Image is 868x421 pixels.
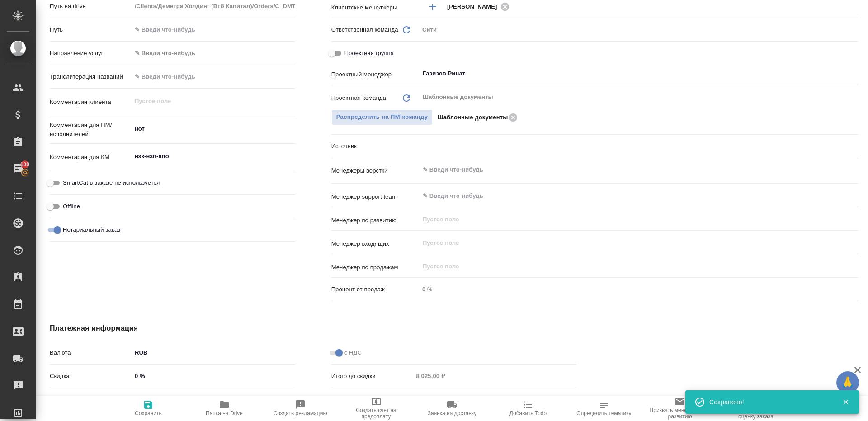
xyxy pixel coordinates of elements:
[50,72,132,81] p: Транслитерация названий
[50,25,132,34] p: Путь
[206,410,243,416] span: Папка на Drive
[344,348,362,357] span: с НДС
[132,393,295,406] input: ✎ Введи что-нибудь
[419,139,858,154] div: ​
[331,142,419,151] p: Источник
[509,410,547,416] span: Добавить Todo
[566,396,642,421] button: Определить тематику
[274,410,327,416] span: Создать рекламацию
[331,263,419,272] p: Менеджер по продажам
[15,160,35,169] span: 100
[447,2,503,11] span: [PERSON_NAME]
[132,70,295,83] input: ✎ Введи что-нибудь
[132,23,295,36] input: ✎ Введи что-нибудь
[447,1,512,12] div: [PERSON_NAME]
[50,98,132,107] p: Комментарии клиента
[331,192,419,201] p: Менеджер support team
[331,70,419,79] p: Проектный менеджер
[135,49,284,58] div: ✎ Введи что-нибудь
[50,2,132,11] p: Путь на drive
[331,372,413,381] p: Итого до скидки
[132,149,295,164] textarea: нзк-нзп-апо
[853,6,855,8] button: Open
[336,112,428,122] span: Распределить на ПМ-команду
[132,121,295,136] textarea: нот
[428,410,476,416] span: Заявка на доставку
[331,3,419,12] p: Клиентские менеджеры
[576,410,631,416] span: Определить тематику
[331,285,419,294] p: Процент от продаж
[853,169,855,171] button: Open
[262,396,338,421] button: Создать рекламацию
[63,202,80,211] span: Offline
[422,164,825,175] input: ✎ Введи что-нибудь
[63,178,160,187] span: SmartCat в заказе не используется
[709,398,829,407] div: Сохранено!
[331,216,419,225] p: Менеджер по развитию
[331,25,398,34] p: Ответственная команда
[642,396,718,421] button: Призвать менеджера по развитию
[853,195,855,197] button: Open
[50,395,132,404] p: Наценка за срочность
[836,371,859,394] button: 🙏
[135,410,162,416] span: Сохранить
[414,396,490,421] button: Заявка на доставку
[344,407,409,420] span: Создать счет на предоплату
[840,373,855,392] span: 🙏
[422,261,837,271] input: Пустое поле
[132,370,295,383] input: ✎ Введи что-нибудь
[331,109,433,125] span: В заказе уже есть ответственный ПМ или ПМ группа
[331,94,386,103] p: Проектная команда
[422,214,837,225] input: Пустое поле
[853,73,855,75] button: Open
[338,396,414,421] button: Создать счет на предоплату
[50,323,576,334] h4: Платежная информация
[419,22,858,37] div: Сити
[647,407,712,420] span: Призвать менеджера по развитию
[63,225,120,234] span: Нотариальный заказ
[490,396,566,421] button: Добавить Todo
[132,46,295,61] div: ✎ Введи что-нибудь
[50,348,132,357] p: Валюта
[422,190,825,201] input: ✎ Введи что-нибудь
[2,158,34,180] a: 100
[331,395,413,404] p: Итого
[437,113,508,122] p: Шаблонные документы
[331,166,419,175] p: Менеджеры верстки
[413,393,577,406] input: Пустое поле
[50,49,132,58] p: Направление услуг
[422,237,837,248] input: Пустое поле
[110,396,186,421] button: Сохранить
[50,372,132,381] p: Скидка
[836,398,855,406] button: Закрыть
[331,239,419,248] p: Менеджер входящих
[413,370,577,383] input: Пустое поле
[50,121,132,139] p: Комментарии для ПМ/исполнителей
[186,396,262,421] button: Папка на Drive
[50,153,132,162] p: Комментарии для КМ
[331,109,433,125] button: Распределить на ПМ-команду
[132,345,295,360] div: RUB
[344,49,394,58] span: Проектная группа
[419,283,858,296] input: Пустое поле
